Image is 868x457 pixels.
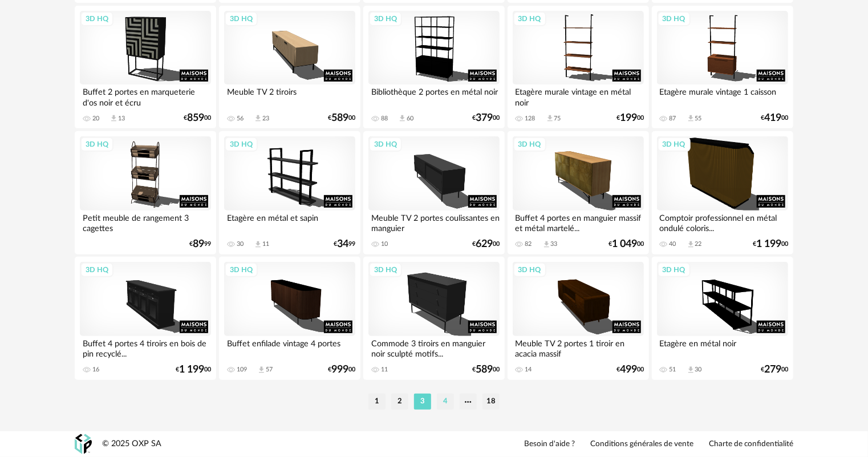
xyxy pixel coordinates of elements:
div: Petit meuble de rangement 3 cagettes [80,211,211,233]
span: 1 049 [612,240,637,248]
div: Etagère en métal noir [657,336,788,359]
div: 3D HQ [658,262,691,277]
div: € 00 [328,114,355,122]
span: 89 [193,240,204,248]
div: 3D HQ [513,262,546,277]
div: 55 [695,115,702,123]
span: Download icon [257,366,266,374]
span: Download icon [687,366,695,374]
span: 499 [620,366,637,374]
div: 40 [670,240,676,248]
div: 3D HQ [80,137,113,152]
div: Commode 3 tiroirs en manguier noir sculpté motifs... [368,336,500,359]
div: 10 [381,240,388,248]
span: Download icon [254,240,262,249]
div: € 00 [761,114,788,122]
div: € 99 [189,240,211,248]
div: 3D HQ [80,11,113,26]
div: 30 [695,366,702,374]
a: 3D HQ Etagère en métal noir 51 Download icon 30 €27900 [652,257,793,380]
div: € 00 [616,114,644,122]
div: Buffet 2 portes en marqueterie d'os noir et écru [80,84,211,107]
a: 3D HQ Meuble TV 2 portes coulissantes en manguier 10 €62900 [363,131,505,254]
li: 2 [391,394,408,410]
div: Etagère murale vintage 1 caisson [657,84,788,107]
div: Meuble TV 2 portes 1 tiroir en acacia massif [513,336,644,359]
span: 999 [331,366,348,374]
div: 3D HQ [225,137,258,152]
a: Conditions générales de vente [590,439,693,450]
span: 1 199 [179,366,204,374]
span: 589 [331,114,348,122]
div: 88 [381,115,388,123]
a: 3D HQ Buffet enfilade vintage 4 portes 109 Download icon 57 €99900 [219,257,360,380]
div: 3D HQ [513,137,546,152]
div: 14 [525,366,532,374]
span: Download icon [546,114,554,123]
a: 3D HQ Bibliothèque 2 portes en métal noir 88 Download icon 60 €37900 [363,6,505,129]
div: © 2025 OXP SA [102,439,161,450]
li: 3 [414,394,431,410]
span: Download icon [109,114,118,123]
a: 3D HQ Meuble TV 2 portes 1 tiroir en acacia massif 14 €49900 [508,257,649,380]
div: € 00 [761,366,788,374]
div: 3D HQ [369,262,402,277]
div: 57 [266,366,273,374]
span: Download icon [254,114,262,123]
div: € 00 [609,240,644,248]
span: Download icon [687,240,695,249]
div: 3D HQ [658,11,691,26]
div: € 00 [472,114,500,122]
div: Comptoir professionnel en métal ondulé coloris... [657,211,788,233]
div: € 00 [176,366,211,374]
span: Download icon [398,114,407,123]
div: 13 [118,115,125,123]
div: 20 [92,115,99,123]
li: 18 [482,394,500,410]
a: Besoin d'aide ? [524,439,575,450]
span: Download icon [542,240,551,249]
a: 3D HQ Buffet 4 portes 4 tiroirs en bois de pin recyclé... 16 €1 19900 [75,257,216,380]
a: 3D HQ Meuble TV 2 tiroirs 56 Download icon 23 €58900 [219,6,360,129]
div: 23 [262,115,269,123]
a: Charte de confidentialité [709,439,793,450]
div: 3D HQ [80,262,113,277]
a: 3D HQ Etagère en métal et sapin 30 Download icon 11 €3499 [219,131,360,254]
span: 379 [476,114,493,122]
span: 34 [337,240,348,248]
div: Meuble TV 2 tiroirs [224,84,355,107]
div: Etagère en métal et sapin [224,211,355,233]
span: 589 [476,366,493,374]
div: Etagère murale vintage en métal noir [513,84,644,107]
div: 75 [554,115,561,123]
div: € 00 [472,366,500,374]
span: 629 [476,240,493,248]
a: 3D HQ Commode 3 tiroirs en manguier noir sculpté motifs... 11 €58900 [363,257,505,380]
div: 60 [407,115,413,123]
div: 82 [525,240,532,248]
div: 87 [670,115,676,123]
a: 3D HQ Etagère murale vintage 1 caisson 87 Download icon 55 €41900 [652,6,793,129]
div: 3D HQ [658,137,691,152]
div: 11 [262,240,269,248]
div: € 00 [753,240,788,248]
div: 56 [237,115,244,123]
div: 16 [92,366,99,374]
div: 3D HQ [369,137,402,152]
div: 51 [670,366,676,374]
div: Meuble TV 2 portes coulissantes en manguier [368,211,500,233]
span: 279 [764,366,781,374]
a: 3D HQ Comptoir professionnel en métal ondulé coloris... 40 Download icon 22 €1 19900 [652,131,793,254]
div: Bibliothèque 2 portes en métal noir [368,84,500,107]
a: 3D HQ Buffet 4 portes en manguier massif et métal martelé... 82 Download icon 33 €1 04900 [508,131,649,254]
div: € 00 [184,114,211,122]
div: € 00 [472,240,500,248]
a: 3D HQ Etagère murale vintage en métal noir 128 Download icon 75 €19900 [508,6,649,129]
div: Buffet enfilade vintage 4 portes [224,336,355,359]
a: 3D HQ Petit meuble de rangement 3 cagettes €8999 [75,131,216,254]
div: 22 [695,240,702,248]
div: € 00 [616,366,644,374]
div: Buffet 4 portes 4 tiroirs en bois de pin recyclé... [80,336,211,359]
span: 199 [620,114,637,122]
div: 33 [551,240,558,248]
